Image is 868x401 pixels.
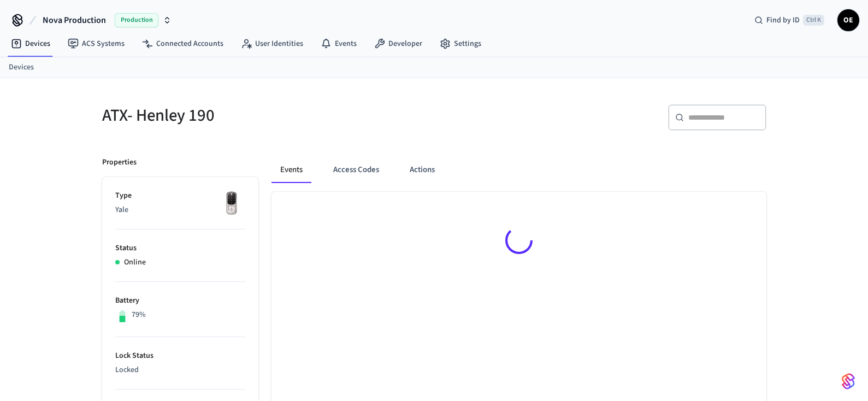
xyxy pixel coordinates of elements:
[115,364,245,376] p: Locked
[43,14,106,27] span: Nova Production
[271,157,766,183] div: ant example
[232,34,312,54] a: User Identities
[115,13,158,27] span: Production
[312,34,365,54] a: Events
[132,309,146,321] p: 79%
[102,157,137,168] p: Properties
[115,243,245,254] p: Status
[133,34,232,54] a: Connected Accounts
[102,104,428,127] h5: ATX- Henley 190
[218,190,245,217] img: Yale Assure Touchscreen Wifi Smart Lock, Satin Nickel, Front
[803,15,824,26] span: Ctrl K
[115,295,245,306] p: Battery
[766,15,800,26] span: Find by ID
[115,350,245,362] p: Lock Status
[9,62,34,73] a: Devices
[401,157,444,183] button: Actions
[115,204,245,216] p: Yale
[324,157,388,183] button: Access Codes
[124,257,146,268] p: Online
[837,9,859,31] button: OE
[746,10,833,30] div: Find by IDCtrl K
[839,10,858,30] span: OE
[842,373,855,390] img: SeamLogoGradient.69752ec5.svg
[2,34,59,54] a: Devices
[365,34,431,54] a: Developer
[59,34,133,54] a: ACS Systems
[431,34,490,54] a: Settings
[115,190,245,202] p: Type
[271,157,311,183] button: Events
